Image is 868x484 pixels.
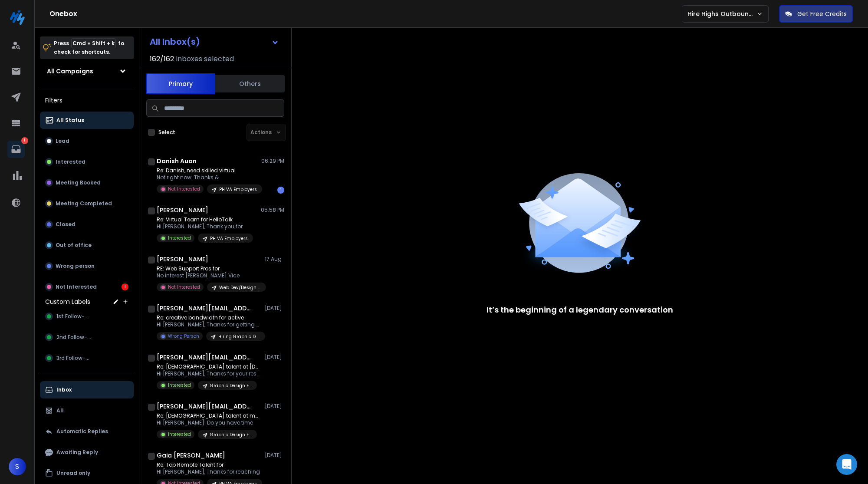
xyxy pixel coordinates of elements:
[836,454,857,475] div: Open Intercom Messenger
[157,353,252,362] h1: [PERSON_NAME][EMAIL_ADDRESS][DOMAIN_NAME]
[157,451,225,460] h1: Gaia [PERSON_NAME]
[210,431,252,438] p: Graphic Design Employers
[157,468,261,475] p: HI [PERSON_NAME], Thanks for reaching
[56,313,92,320] span: 1st Follow-up
[122,283,128,290] div: 1
[215,74,285,93] button: Others
[7,141,25,158] a: 1
[9,458,26,475] button: S
[158,129,175,136] label: Select
[56,283,97,290] p: Not Interested
[157,402,252,411] h1: [PERSON_NAME][EMAIL_ADDRESS][DOMAIN_NAME]
[265,452,284,459] p: [DATE]
[157,216,253,223] p: Re: Virtual Team for HelloTalk
[40,112,134,129] button: All Status
[56,221,76,228] p: Closed
[168,186,200,192] p: Not Interested
[261,207,284,214] p: 05:58 PM
[157,272,261,279] p: No interest [PERSON_NAME] Vice
[40,402,134,419] button: All
[687,10,756,18] p: Hire Highs Outbound Engine
[40,195,134,212] button: Meeting Completed
[779,5,853,23] button: Get Free Credits
[157,206,208,214] h1: [PERSON_NAME]
[40,423,134,440] button: Automatic Replies
[168,235,191,241] p: Interested
[277,187,284,194] div: 1
[47,67,93,76] h1: All Campaigns
[56,407,64,414] p: All
[150,54,174,64] span: 162 / 162
[157,321,261,328] p: Hi [PERSON_NAME], Thanks for getting back
[71,38,116,48] span: Cmd + Shift + k
[40,94,134,106] h3: Filters
[56,334,94,341] span: 2nd Follow-up
[176,54,234,64] h3: Inboxes selected
[40,63,134,80] button: All Campaigns
[150,37,200,46] h1: All Inbox(s)
[40,174,134,191] button: Meeting Booked
[45,297,90,306] h3: Custom Labels
[40,381,134,398] button: Inbox
[40,329,134,346] button: 2nd Follow-up
[56,138,69,145] p: Lead
[157,255,208,263] h1: [PERSON_NAME]
[168,431,191,438] p: Interested
[157,304,252,313] h1: [PERSON_NAME][EMAIL_ADDRESS][DOMAIN_NAME]
[56,470,90,477] p: Unread only
[157,461,261,468] p: Re: Top Remote Talent for
[56,117,84,124] p: All Status
[797,10,847,18] p: Get Free Credits
[168,333,199,339] p: Wrong Person
[56,428,108,435] p: Automatic Replies
[40,464,134,482] button: Unread only
[157,265,261,272] p: RE: Web Support Pros for
[56,449,98,456] p: Awaiting Reply
[143,33,286,50] button: All Inbox(s)
[157,314,261,321] p: Re: creative bandwidth for active
[265,354,284,361] p: [DATE]
[265,305,284,312] p: [DATE]
[40,349,134,367] button: 3rd Follow-up
[487,304,673,316] p: It’s the beginning of a legendary conversation
[265,403,284,410] p: [DATE]
[49,9,682,19] h1: Onebox
[157,223,253,230] p: Hi [PERSON_NAME], Thank you for
[210,235,248,242] p: PH VA Employers
[9,9,26,26] img: logo
[40,308,134,325] button: 1st Follow-up
[157,412,261,419] p: Re: [DEMOGRAPHIC_DATA] talent at mobilads?
[157,363,261,370] p: Re: [DEMOGRAPHIC_DATA] talent at [DOMAIN_NAME]?
[168,382,191,389] p: Interested
[40,444,134,461] button: Awaiting Reply
[40,257,134,275] button: Wrong person
[168,284,200,290] p: Not Interested
[157,174,261,181] p: Not right now. Thanks &
[157,419,261,426] p: Hi [PERSON_NAME]! Do you have time
[56,355,92,362] span: 3rd Follow-up
[56,158,85,165] p: Interested
[56,263,95,270] p: Wrong person
[219,186,257,193] p: PH VA Employers
[56,242,92,249] p: Out of office
[146,73,215,94] button: Primary
[218,333,260,340] p: Hiring Graphic Designers
[40,237,134,254] button: Out of office
[261,158,284,165] p: 06:29 PM
[219,284,261,291] p: Web Dev/Design Employers
[157,167,261,174] p: Re: Danish, need skilled virtual
[40,153,134,171] button: Interested
[56,200,112,207] p: Meeting Completed
[157,157,197,165] h1: Danish Auon
[40,132,134,150] button: Lead
[56,179,101,186] p: Meeting Booked
[40,278,134,296] button: Not Interested1
[54,39,124,56] p: Press to check for shortcuts.
[210,382,252,389] p: Graphic Design Employers
[265,256,284,263] p: 17 Aug
[21,137,28,144] p: 1
[157,370,261,377] p: Hi [PERSON_NAME], Thanks for your response!
[40,216,134,233] button: Closed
